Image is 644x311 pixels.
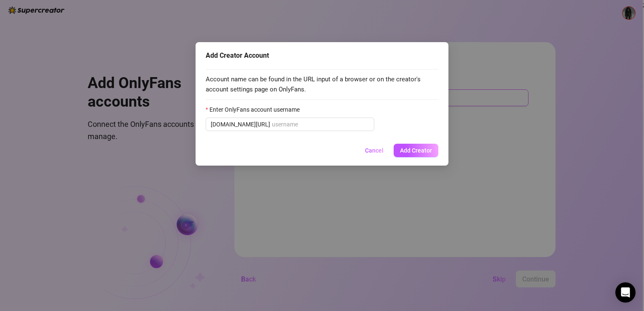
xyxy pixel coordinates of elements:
div: Open Intercom Messenger [615,282,636,303]
input: Enter OnlyFans account username [272,120,369,129]
span: Account name can be found in the URL input of a browser or on the creator's account settings page... [206,75,438,94]
label: Enter OnlyFans account username [206,105,305,114]
button: Add Creator [394,144,438,157]
button: Cancel [358,144,390,157]
div: Add Creator Account [206,51,438,61]
span: Add Creator [400,147,432,154]
span: Cancel [365,147,384,154]
span: [DOMAIN_NAME][URL] [211,120,270,129]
